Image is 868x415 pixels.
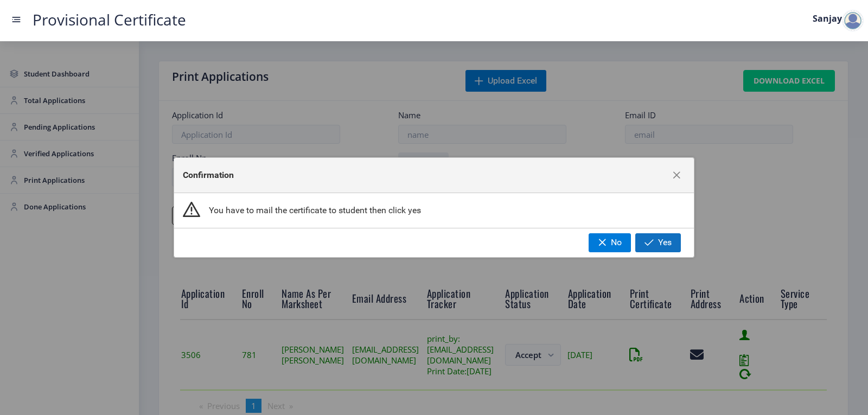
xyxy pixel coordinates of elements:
a: Provisional Certificate [22,14,197,25]
button: No [589,233,631,252]
span: Yes [658,238,672,247]
span: You have to mail the certificate to student then click yes [209,205,421,216]
label: Sanjay [813,14,842,23]
span: Confirmation [183,170,234,181]
span: No [611,238,622,247]
button: Yes [635,233,681,252]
